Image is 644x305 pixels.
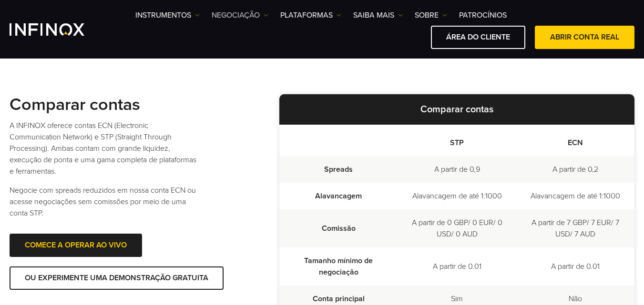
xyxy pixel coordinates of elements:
td: A partir de 0.01 [398,247,516,285]
td: Tamanho mínimo de negociação [279,247,398,285]
td: A partir de 0.01 [516,247,634,285]
strong: Comparar contas [420,104,493,115]
a: COMECE A OPERAR AO VIVO [10,234,142,257]
td: Alavancagem [279,183,398,209]
td: Spreads [279,156,398,183]
a: Instrumentos [135,10,200,21]
th: ECN [516,125,634,156]
strong: Comparar contas [10,94,140,115]
a: NEGOCIAÇÃO [212,10,268,21]
td: Alavancagem de até 1:1000 [516,183,634,209]
a: OU EXPERIMENTE UMA DEMONSTRAÇÃO GRATUITA [10,266,224,290]
td: Comissão [279,209,398,247]
p: A INFINOX oferece contas ECN (Electronic Communication Network) e STP (Straight Through Processin... [10,120,200,177]
a: ABRIR CONTA REAL [535,26,634,49]
td: Alavancagem de até 1:1000 [398,183,516,209]
a: SOBRE [415,10,447,21]
a: Saiba mais [353,10,403,21]
td: A partir de 0 GBP/ 0 EUR/ 0 USD/ 0 AUD [398,209,516,247]
td: A partir de 0,2 [516,156,634,183]
a: PLATAFORMAS [280,10,341,21]
a: ÁREA DO CLIENTE [431,26,525,49]
a: INFINOX Logo [10,23,107,36]
td: A partir de 0,9 [398,156,516,183]
a: Patrocínios [459,10,507,21]
th: STP [398,125,516,156]
td: A partir de 7 GBP/ 7 EUR/ 7 USD/ 7 AUD [516,209,634,247]
p: Negocie com spreads reduzidos em nossa conta ECN ou acesse negociações sem comissões por meio de ... [10,185,200,219]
